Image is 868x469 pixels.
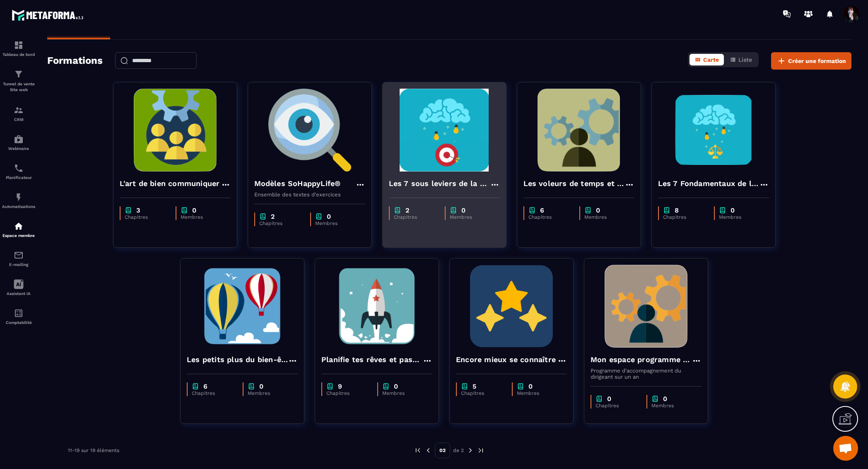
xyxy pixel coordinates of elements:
a: formation-backgroundLes 7 Fondamentaux de la Stabilité Émotionnellechapter8Chapitreschapter0Membres [651,82,786,258]
a: formation-backgroundEncore mieux se connaîtrechapter5Chapitreschapter0Membres [449,258,584,434]
img: formation [14,105,24,115]
img: chapter [663,206,670,214]
img: chapter [651,395,659,403]
a: automationsautomationsWebinaire [2,128,35,157]
img: chapter [259,213,267,220]
img: chapter [528,206,536,214]
p: Membres [315,220,357,226]
p: Espace membre [2,233,35,238]
button: Liste [725,54,757,65]
img: chapter [181,206,188,214]
p: Chapitres [394,214,436,220]
p: 6 [203,382,207,390]
img: chapter [584,206,592,214]
p: de 2 [453,447,464,454]
p: 02 [435,442,450,458]
p: 5 [473,382,476,390]
p: Membres [719,214,761,220]
a: emailemailE-mailing [2,244,35,273]
a: formationformationTunnel de vente Site web [2,63,35,99]
p: 0 [528,382,533,390]
p: 11-19 sur 19 éléments [68,447,119,453]
p: Assistant IA [2,291,35,296]
a: accountantaccountantComptabilité [2,302,35,331]
img: automations [14,134,24,144]
img: next [477,447,485,454]
img: chapter [125,206,132,214]
img: automations [14,192,24,202]
h4: Les petits plus du bien-être [187,354,288,365]
h4: Mon espace programme de coaching du dirigeant [591,354,692,365]
a: formation-backgroundLes 7 sous leviers de la performancechapter2Chapitreschapter0Membres [382,82,517,258]
p: Chapitres [528,214,571,220]
span: Carte [703,56,719,63]
img: chapter [450,206,457,214]
a: formation-backgroundModèles SoHappyLife®Ensemble des textes d'exerciceschapter2Chapitreschapter0M... [248,82,382,258]
a: formationformationCRM [2,99,35,128]
p: Webinaire [2,146,35,151]
p: 0 [596,206,600,214]
img: formation [14,40,24,50]
p: Chapitres [125,214,167,220]
p: Chapitres [596,403,638,409]
p: 0 [327,213,331,220]
h4: Les 7 sous leviers de la performance [389,178,490,189]
p: 0 [731,206,735,214]
a: formation-backgroundLes petits plus du bien-êtrechapter6Chapitreschapter0Membres [180,258,315,434]
p: Programme d'accompagnement du dirigeant sur un an [591,367,702,380]
img: chapter [394,206,401,214]
img: formation-background [591,265,702,348]
a: formationformationTableau de bord [2,34,35,63]
p: Chapitres [326,390,369,396]
p: Membres [181,214,222,220]
img: formation-background [456,265,567,348]
img: scheduler [14,163,24,173]
h4: Modèles SoHappyLife® [254,178,341,189]
p: CRM [2,117,35,122]
img: formation-background [187,265,298,348]
p: Automatisations [2,204,35,209]
a: automationsautomationsEspace membre [2,215,35,244]
img: chapter [326,382,334,390]
img: formation-background [321,265,432,348]
span: Liste [738,56,752,63]
p: 3 [136,206,140,214]
p: Membres [382,390,424,396]
img: chapter [248,382,255,390]
img: accountant [14,308,24,318]
a: formation-backgroundMon espace programme de coaching du dirigeantProgramme d'accompagnement du di... [584,258,719,434]
div: Ouvrir le chat [833,436,858,461]
p: 0 [259,382,263,390]
button: Carte [690,54,724,65]
span: Créer une formation [788,57,846,65]
h4: Encore mieux se connaître [456,354,556,365]
p: Tunnel de vente Site web [2,81,35,93]
p: 0 [663,395,667,403]
h2: Formations [47,52,103,70]
img: automations [14,221,24,231]
p: Ensemble des textes d'exercices [254,191,365,198]
img: formation-background [658,89,769,172]
img: formation-background [120,89,231,172]
p: 0 [607,395,611,403]
button: Créer une formation [771,52,851,70]
p: 0 [192,206,196,214]
p: Tableau de bord [2,52,35,57]
p: 2 [405,206,409,214]
img: prev [414,447,422,454]
p: Chapitres [259,220,302,226]
img: email [14,250,24,260]
p: 0 [394,382,398,390]
img: chapter [517,382,524,390]
p: Membres [248,390,289,396]
p: E-mailing [2,262,35,267]
img: chapter [596,395,603,403]
a: formation-backgroundPlanifie tes rêves et passe à l'actionchapter9Chapitreschapter0Membres [315,258,449,434]
p: Membres [517,390,559,396]
p: 2 [271,213,275,220]
p: Chapitres [461,390,504,396]
img: formation-background [389,89,500,172]
a: automationsautomationsAutomatisations [2,186,35,215]
img: chapter [315,213,323,220]
p: 0 [461,206,465,214]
